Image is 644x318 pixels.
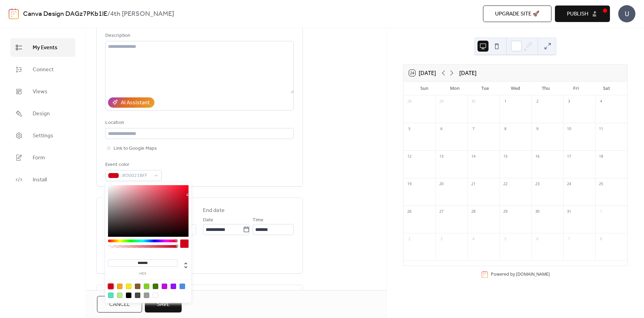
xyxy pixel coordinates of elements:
[126,284,131,289] div: #F8E71C
[117,293,122,298] div: #B8E986
[438,153,445,160] div: 13
[502,153,509,160] div: 15
[565,180,573,188] div: 24
[534,153,541,160] div: 16
[438,235,445,243] div: 3
[117,284,122,289] div: #F5A623
[10,148,75,167] a: Form
[107,8,110,21] b: /
[122,172,151,180] span: #D0021BFF
[171,284,176,289] div: #9013FE
[203,206,225,215] div: End date
[470,208,477,215] div: 28
[565,208,573,215] div: 31
[565,153,573,160] div: 17
[438,180,445,188] div: 20
[470,98,477,105] div: 30
[126,293,131,298] div: #000000
[565,235,573,243] div: 7
[438,98,445,105] div: 29
[407,68,438,78] button: 24[DATE]
[10,126,75,145] a: Settings
[406,235,413,243] div: 2
[153,293,158,298] div: #FFFFFF
[502,208,509,215] div: 29
[145,296,182,312] button: Save
[144,293,149,298] div: #9B9B9B
[9,8,19,19] img: logo
[253,216,264,224] span: Time
[516,271,550,277] a: [DOMAIN_NAME]
[10,38,75,57] a: My Events
[108,272,178,276] label: hex
[108,97,154,108] button: AI Assistant
[406,153,413,160] div: 12
[33,154,45,162] span: Form
[109,300,130,309] span: Cancel
[121,99,150,107] div: AI Assistant
[534,235,541,243] div: 6
[502,98,509,105] div: 1
[105,119,292,127] div: Location
[534,180,541,188] div: 23
[597,153,605,160] div: 18
[530,82,561,95] div: Thu
[10,60,75,79] a: Connect
[502,180,509,188] div: 22
[406,125,413,133] div: 5
[470,235,477,243] div: 4
[495,10,539,18] span: Upgrade site 🚀
[459,69,476,77] div: [DATE]
[597,180,605,188] div: 25
[491,271,550,277] div: Powered by
[470,180,477,188] div: 21
[144,284,149,289] div: #7ED321
[565,125,573,133] div: 10
[10,104,75,123] a: Design
[10,170,75,189] a: Install
[105,161,160,169] div: Event color
[597,125,605,133] div: 11
[33,176,47,184] span: Install
[597,98,605,105] div: 4
[565,98,573,105] div: 3
[114,145,157,153] span: Link to Google Maps
[97,296,142,312] button: Cancel
[108,284,114,289] div: #D0021B
[502,125,509,133] div: 8
[110,8,174,21] b: 4th [PERSON_NAME]
[534,125,541,133] div: 9
[153,284,158,289] div: #417505
[438,125,445,133] div: 6
[406,98,413,105] div: 28
[135,293,140,298] div: #4A4A4A
[157,300,170,309] span: Save
[470,82,500,95] div: Tue
[33,66,54,74] span: Connect
[567,10,588,18] span: Publish
[597,208,605,215] div: 1
[470,125,477,133] div: 7
[203,216,213,224] span: Date
[135,284,140,289] div: #8B572A
[162,284,167,289] div: #BD10E0
[33,132,53,140] span: Settings
[597,235,605,243] div: 8
[591,82,622,95] div: Sat
[406,208,413,215] div: 26
[23,8,107,21] a: Canva Design DAGz7PKb1lE
[438,208,445,215] div: 27
[502,235,509,243] div: 5
[561,82,591,95] div: Fri
[105,32,292,40] div: Description
[439,82,470,95] div: Mon
[33,44,57,52] span: My Events
[618,5,635,22] div: U
[10,82,75,101] a: Views
[483,6,551,22] button: Upgrade site 🚀
[108,293,114,298] div: #50E3C2
[470,153,477,160] div: 14
[500,82,530,95] div: Wed
[180,284,185,289] div: #4A90E2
